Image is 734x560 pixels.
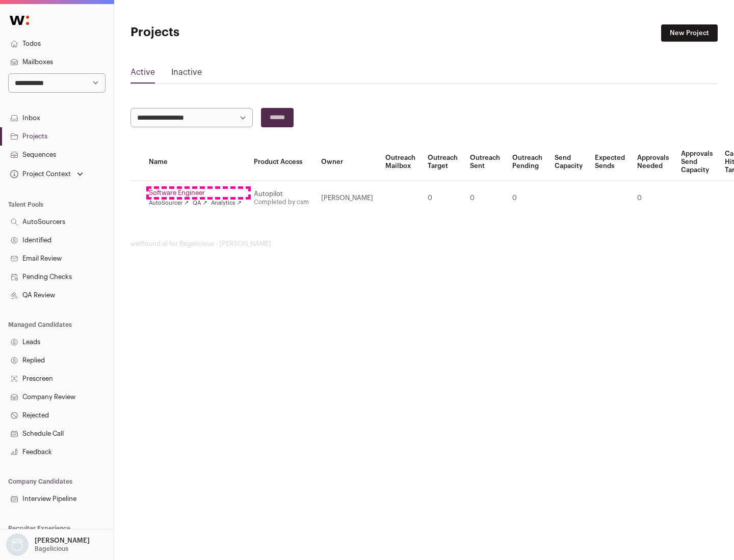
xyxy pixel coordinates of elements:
[171,66,202,82] a: Inactive
[193,199,207,207] a: QA ↗
[675,144,719,181] th: Approvals Send Capacity
[589,144,631,181] th: Expected Sends
[8,167,85,181] button: Open dropdown
[143,144,248,181] th: Name
[130,66,155,82] a: Active
[506,144,548,181] th: Outreach Pending
[149,189,242,197] a: Software Engineer
[422,181,464,216] td: 0
[661,24,718,42] a: New Project
[8,170,71,178] div: Project Context
[254,190,309,198] div: Autopilot
[248,144,315,181] th: Product Access
[211,199,241,207] a: Analytics ↗
[548,144,589,181] th: Send Capacity
[379,144,422,181] th: Outreach Mailbox
[130,240,718,248] footer: wellfound:ai for Bagelicious - [PERSON_NAME]
[35,537,90,545] p: [PERSON_NAME]
[6,534,29,556] img: nopic.png
[506,181,548,216] td: 0
[149,199,189,207] a: AutoSourcer ↗
[315,144,379,181] th: Owner
[464,144,506,181] th: Outreach Sent
[4,534,92,556] button: Open dropdown
[315,181,379,216] td: [PERSON_NAME]
[130,24,326,41] h1: Projects
[631,181,675,216] td: 0
[4,10,35,31] img: Wellfound
[254,199,309,205] a: Completed by csm
[464,181,506,216] td: 0
[631,144,675,181] th: Approvals Needed
[422,144,464,181] th: Outreach Target
[35,545,68,553] p: Bagelicious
